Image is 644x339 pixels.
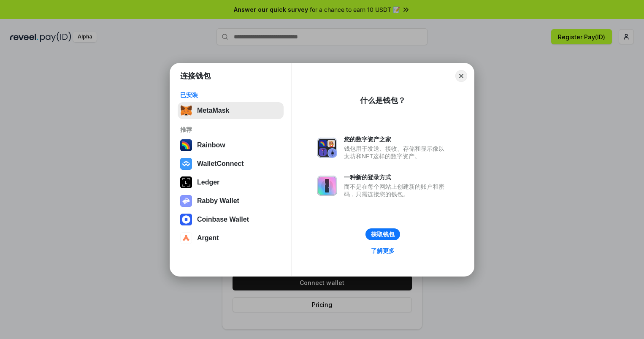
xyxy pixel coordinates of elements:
div: 已安装 [180,91,281,99]
div: Ledger [197,179,219,186]
img: svg+xml,%3Csvg%20width%3D%2228%22%20height%3D%2228%22%20viewBox%3D%220%200%2028%2028%22%20fill%3D... [180,214,192,225]
div: 而不是在每个网站上创建新的账户和密码，只需连接您的钱包。 [344,183,449,198]
button: Rainbow [178,137,284,154]
button: WalletConnect [178,155,284,172]
a: 了解更多 [366,245,400,256]
img: svg+xml,%3Csvg%20width%3D%2228%22%20height%3D%2228%22%20viewBox%3D%220%200%2028%2028%22%20fill%3D... [180,158,192,170]
img: svg+xml,%3Csvg%20width%3D%2228%22%20height%3D%2228%22%20viewBox%3D%220%200%2028%2028%22%20fill%3D... [180,232,192,244]
button: Ledger [178,174,284,191]
div: Rabby Wallet [197,197,239,205]
div: 了解更多 [371,247,395,255]
button: Rabby Wallet [178,193,284,209]
div: 一种新的登录方式 [344,174,449,181]
div: Argent [197,234,219,242]
button: Close [455,70,467,82]
div: 钱包用于发送、接收、存储和显示像以太坊和NFT这样的数字资产。 [344,145,449,160]
img: svg+xml,%3Csvg%20xmlns%3D%22http%3A%2F%2Fwww.w3.org%2F2000%2Fsvg%22%20width%3D%2228%22%20height%3... [180,176,192,188]
img: svg+xml,%3Csvg%20xmlns%3D%22http%3A%2F%2Fwww.w3.org%2F2000%2Fsvg%22%20fill%3D%22none%22%20viewBox... [317,138,337,158]
div: 获取钱包 [371,231,395,238]
div: 什么是钱包？ [360,95,406,106]
button: 获取钱包 [365,228,400,240]
img: svg+xml,%3Csvg%20width%3D%22120%22%20height%3D%22120%22%20viewBox%3D%220%200%20120%20120%22%20fil... [180,139,192,151]
button: Coinbase Wallet [178,211,284,228]
div: MetaMask [197,107,229,114]
button: Argent [178,230,284,247]
img: svg+xml,%3Csvg%20xmlns%3D%22http%3A%2F%2Fwww.w3.org%2F2000%2Fsvg%22%20fill%3D%22none%22%20viewBox... [317,176,337,196]
button: MetaMask [178,102,284,119]
div: Rainbow [197,141,225,149]
div: 您的数字资产之家 [344,136,449,143]
div: Coinbase Wallet [197,216,249,223]
div: 推荐 [180,126,281,133]
h1: 连接钱包 [180,71,211,81]
div: WalletConnect [197,160,244,168]
img: svg+xml,%3Csvg%20xmlns%3D%22http%3A%2F%2Fwww.w3.org%2F2000%2Fsvg%22%20fill%3D%22none%22%20viewBox... [180,195,192,207]
img: svg+xml,%3Csvg%20fill%3D%22none%22%20height%3D%2233%22%20viewBox%3D%220%200%2035%2033%22%20width%... [180,105,192,117]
